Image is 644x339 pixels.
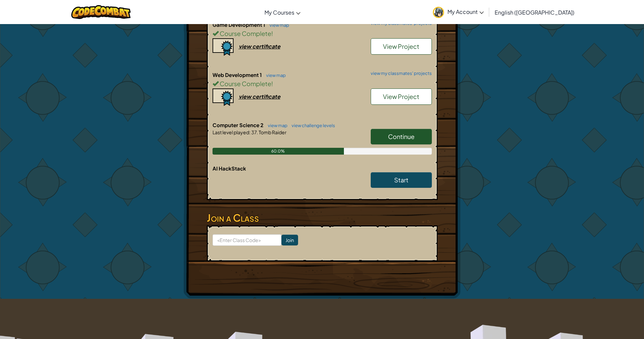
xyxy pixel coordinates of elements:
[261,3,304,21] a: My Courses
[495,9,574,16] span: English ([GEOGRAPHIC_DATA])
[251,129,258,135] span: 37.
[433,7,444,18] img: avatar
[264,9,294,16] span: My Courses
[288,123,335,128] a: view challenge levels
[383,93,419,100] span: View Project
[249,129,251,135] span: :
[213,122,264,128] span: Computer Science 2
[213,43,280,50] a: view certificate
[271,80,273,87] span: !
[213,129,249,135] span: Last level played
[371,172,432,188] a: Start
[367,71,432,76] a: view my classmates' projects
[219,80,271,87] span: Course Complete
[71,5,131,19] img: CodeCombat logo
[239,43,280,50] div: view certificate
[281,235,298,245] input: Join
[219,29,271,37] span: Course Complete
[213,21,266,28] span: Game Development 1
[394,176,408,184] span: Start
[213,148,344,155] div: 60.0%
[207,210,438,225] h3: Join a Class
[213,72,263,78] span: Web Development 1
[429,1,487,23] a: My Account
[213,88,234,106] img: certificate-icon.png
[271,29,273,37] span: !
[213,38,234,56] img: certificate-icon.png
[383,42,419,50] span: View Project
[213,93,280,100] a: view certificate
[263,73,286,78] a: view map
[266,22,289,28] a: view map
[213,234,281,246] input: <Enter Class Code>
[367,21,432,25] a: view my classmates' projects
[264,123,288,128] a: view map
[388,133,415,140] span: Continue
[447,8,484,15] span: My Account
[258,129,287,135] span: Tomb Raider
[491,3,578,21] a: English ([GEOGRAPHIC_DATA])
[213,165,246,172] span: AI HackStack
[239,93,280,100] div: view certificate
